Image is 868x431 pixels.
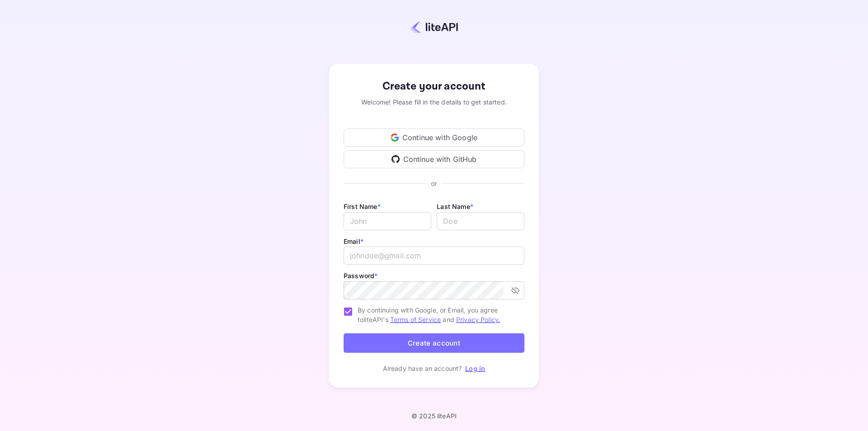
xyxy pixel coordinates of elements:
[344,203,381,210] label: First Name
[344,212,431,230] input: John
[344,272,377,279] label: Password
[437,203,473,210] label: Last Name
[465,365,485,372] a: Log in
[411,412,457,420] p: © 2025 liteAPI
[507,282,524,298] button: toggle password visibility
[437,212,524,230] input: Doe
[456,316,500,323] a: Privacy Policy.
[390,316,441,323] a: Terms of Service
[344,237,363,245] label: Email
[410,20,458,33] img: liteapi
[383,364,462,373] p: Already have an account?
[344,97,524,107] div: Welcome! Please fill in the details to get started.
[344,150,524,168] div: Continue with GitHub
[358,305,517,324] span: By continuing with Google, or Email, you agree to liteAPI's and
[344,78,524,95] div: Create your account
[344,333,524,353] button: Create account
[344,128,524,147] div: Continue with Google
[344,246,524,265] input: johndoe@gmail.com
